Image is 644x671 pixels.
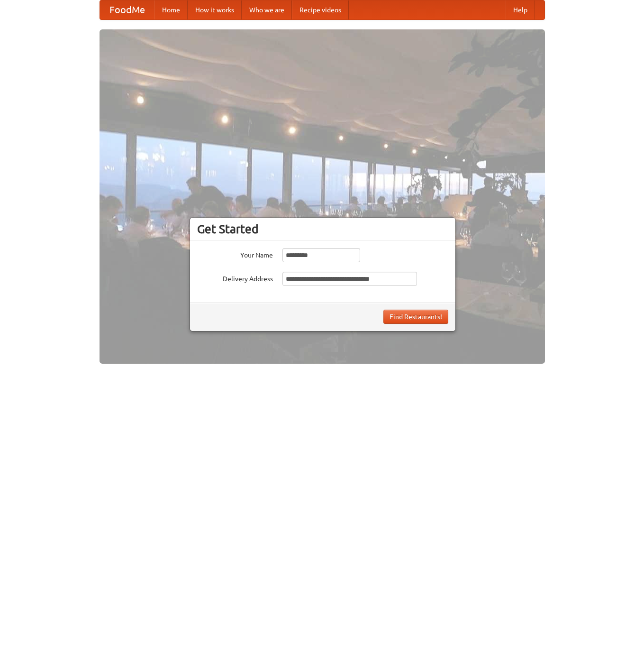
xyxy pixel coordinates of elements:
a: Recipe videos [292,0,349,19]
a: How it works [188,0,242,19]
a: FoodMe [100,0,154,19]
button: Find Restaurants! [383,310,448,324]
label: Delivery Address [197,272,273,284]
a: Help [506,0,535,19]
h3: Get Started [197,222,448,236]
a: Who we are [242,0,292,19]
label: Your Name [197,248,273,260]
a: Home [154,0,188,19]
